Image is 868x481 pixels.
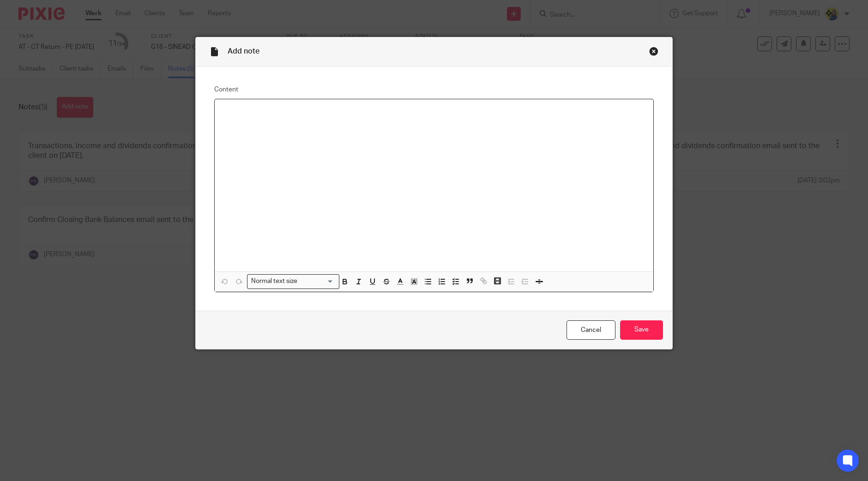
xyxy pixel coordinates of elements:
[567,320,615,340] a: Cancel
[228,48,259,55] span: Add note
[649,47,658,56] div: Close this dialog window
[301,277,334,286] input: Search for option
[249,277,300,286] span: Normal text size
[214,85,654,94] label: Content
[620,320,663,340] input: Save
[247,274,339,289] div: Search for option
